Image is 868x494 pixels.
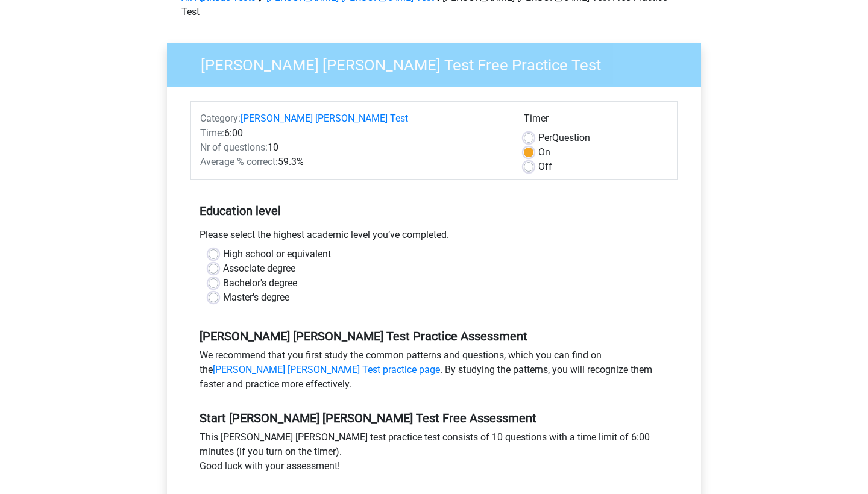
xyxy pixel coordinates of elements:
[190,430,678,478] div: This [PERSON_NAME] [PERSON_NAME] test practice test consists of 10 questions with a time limit of...
[200,329,668,343] h5: [PERSON_NAME] [PERSON_NAME] Test Practice Assessment
[191,126,515,140] div: 6:00
[223,261,295,276] label: Associate degree
[186,51,692,75] h3: [PERSON_NAME] [PERSON_NAME] Test Free Practice Test
[200,156,278,167] span: Average % correct:
[241,113,408,124] a: [PERSON_NAME] [PERSON_NAME] Test
[538,160,552,174] label: Off
[213,364,440,375] a: [PERSON_NAME] [PERSON_NAME] Test practice page
[538,131,590,145] label: Question
[200,199,668,223] h5: Education level
[538,145,550,160] label: On
[190,228,678,247] div: Please select the highest academic level you’ve completed.
[524,111,668,131] div: Timer
[200,411,668,425] h5: Start [PERSON_NAME] [PERSON_NAME] Test Free Assessment
[191,140,515,155] div: 10
[538,132,552,143] span: Per
[191,155,515,169] div: 59.3%
[223,247,331,261] label: High school or equivalent
[223,290,289,305] label: Master's degree
[190,348,678,396] div: We recommend that you first study the common patterns and questions, which you can find on the . ...
[223,276,297,290] label: Bachelor's degree
[200,142,268,153] span: Nr of questions:
[200,113,241,124] span: Category:
[200,127,224,139] span: Time:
